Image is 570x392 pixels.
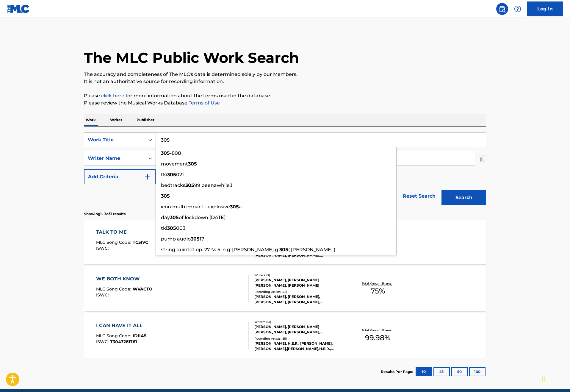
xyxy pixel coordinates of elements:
strong: 305 [185,182,194,188]
div: [PERSON_NAME], [PERSON_NAME] [PERSON_NAME], [PERSON_NAME] [254,277,344,288]
div: [PERSON_NAME], [PERSON_NAME], [PERSON_NAME], [PERSON_NAME], [PERSON_NAME] [254,294,344,305]
p: Writer [108,114,124,126]
form: Search Form [84,132,486,208]
div: I CAN HAVE IT ALL [96,322,146,329]
img: MLC Logo [7,4,30,13]
iframe: Chat Widget [540,363,570,392]
p: Publisher [135,114,156,126]
div: Writer Name [88,155,141,162]
span: 99 beenawhile3 [194,182,232,188]
span: 021 [176,172,184,177]
span: ID1IA5 [133,333,146,338]
span: ISWC : [96,292,110,298]
div: Writers ( 13 ) [254,320,344,324]
p: The accuracy and completeness of The MLC's data is determined solely by our Members. [84,71,486,78]
div: Recording Artists ( 42 ) [254,290,344,294]
div: WE BOTH KNOW [96,275,152,282]
a: WE BOTH KNOWMLC Song Code:WVACT0ISWC:Writers (3)[PERSON_NAME], [PERSON_NAME] [PERSON_NAME], [PERS... [84,266,486,311]
img: Delete Criterion [480,151,486,166]
img: help [514,5,521,13]
div: Work Title [88,136,141,143]
div: Recording Artists ( 85 ) [254,336,344,341]
p: Please review the Musical Works Database [84,99,486,107]
a: TALK TO MEMLC Song Code:TC51VCISWC:Writers (3)[PERSON_NAME], [PERSON_NAME], [PERSON_NAME] [PERSON... [84,220,486,264]
span: day [161,215,170,220]
span: movement [161,161,188,167]
span: WVACT0 [133,286,152,292]
span: ISWC : [96,246,110,251]
span: pump audio [161,236,191,242]
a: I CAN HAVE IT ALLMLC Song Code:ID1IA5ISWC:T3047281761Writers (13)[PERSON_NAME], [PERSON_NAME] [PE... [84,313,486,358]
p: Please for more information about the terms used in the database. [84,92,486,99]
strong: 305 [188,161,197,167]
a: Log In [527,1,563,16]
p: It is not an authoritative source for recording information. [84,78,486,85]
span: T3047281761 [110,339,137,344]
img: 9d2ae6d4665cec9f34b9.svg [144,173,151,180]
button: Add Criteria [84,169,156,184]
span: TC51VC [133,240,148,245]
span: of lockdown [DATE] [179,215,226,220]
span: MLC Song Code : [96,240,133,245]
a: click here [101,93,124,99]
strong: 305 [279,247,288,252]
strong: 305 [191,236,200,242]
div: [PERSON_NAME], H.E.R., [PERSON_NAME],[PERSON_NAME],[PERSON_NAME],H.E.R., [PERSON_NAME], [PERSON_N... [254,341,344,352]
span: 17 [200,236,204,242]
strong: 305 [230,204,239,210]
h1: The MLC Public Work Search [84,49,299,67]
span: string quintet op. 27 № 5 in g-[PERSON_NAME] g. [161,247,279,252]
span: tki [161,225,167,231]
button: 25 [433,367,450,376]
strong: 305 [170,215,179,220]
p: Results Per Page: [381,369,415,374]
strong: 305 [167,225,176,231]
span: MLC Song Code : [96,333,133,338]
span: tki [161,172,167,177]
span: 75 % [371,286,385,296]
span: a [239,204,242,210]
p: Showing 1 - 3 of 3 results [84,211,126,217]
span: icon multi impact - explosive [161,204,230,210]
span: 99.98 % [365,332,390,343]
div: Help [512,3,524,15]
span: MLC Song Code : [96,286,133,292]
a: Terms of Use [187,100,220,106]
a: Reset Search [400,190,439,203]
span: 003 [176,225,185,231]
div: Drag [542,369,546,387]
button: 10 [416,367,432,376]
p: Total Known Shares: [362,328,394,332]
p: Work [84,114,98,126]
button: 100 [469,367,486,376]
img: search [499,5,506,13]
button: Search [441,190,486,205]
div: [PERSON_NAME], [PERSON_NAME] [PERSON_NAME], [PERSON_NAME], [PERSON_NAME], [PERSON_NAME], [PERSON_... [254,324,344,335]
button: 50 [451,367,468,376]
p: Total Known Shares: [362,281,394,286]
span: ISWC : [96,339,110,344]
strong: 305 [161,150,170,156]
a: Public Search [496,3,508,15]
span: bedtracks [161,182,185,188]
strong: 305 [167,172,176,177]
strong: 305 [161,193,170,199]
div: TALK TO ME [96,229,148,236]
span: -808 [170,150,181,156]
div: Writers ( 3 ) [254,273,344,277]
span: ( [PERSON_NAME] ) [288,247,335,252]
